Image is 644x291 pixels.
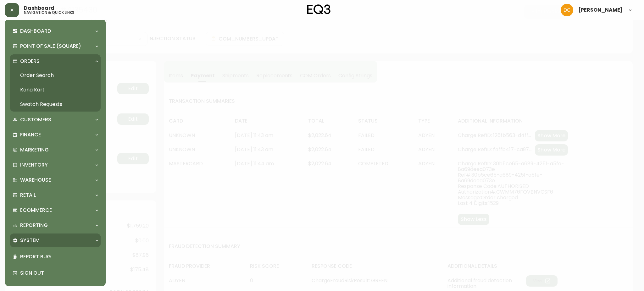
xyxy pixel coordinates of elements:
[20,146,49,153] p: Marketing
[20,28,51,35] p: Dashboard
[24,11,74,14] h5: navigation & quick links
[10,218,101,232] div: Reporting
[10,68,101,83] a: Order Search
[10,54,101,68] div: Orders
[24,6,54,11] span: Dashboard
[10,233,101,247] div: System
[578,8,623,13] span: [PERSON_NAME]
[10,83,101,97] a: Kona Kart
[20,237,40,244] p: System
[10,24,101,38] div: Dashboard
[10,97,101,112] a: Swatch Requests
[20,116,51,123] p: Customers
[10,128,101,142] div: Finance
[10,173,101,187] div: Warehouse
[20,177,51,184] p: Warehouse
[20,222,48,229] p: Reporting
[10,143,101,157] div: Marketing
[10,265,101,281] div: Sign Out
[20,162,48,168] p: Inventory
[10,113,101,127] div: Customers
[20,207,52,214] p: Ecommerce
[561,4,573,16] img: 7eb451d6983258353faa3212700b340b
[20,131,41,138] p: Finance
[10,249,101,265] div: Report Bug
[10,39,101,53] div: Point of Sale (Square)
[20,58,40,65] p: Orders
[10,158,101,172] div: Inventory
[10,188,101,202] div: Retail
[20,43,81,50] p: Point of Sale (Square)
[20,270,98,277] p: Sign Out
[10,203,101,217] div: Ecommerce
[20,253,98,260] p: Report Bug
[307,4,330,14] img: logo
[20,192,36,199] p: Retail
